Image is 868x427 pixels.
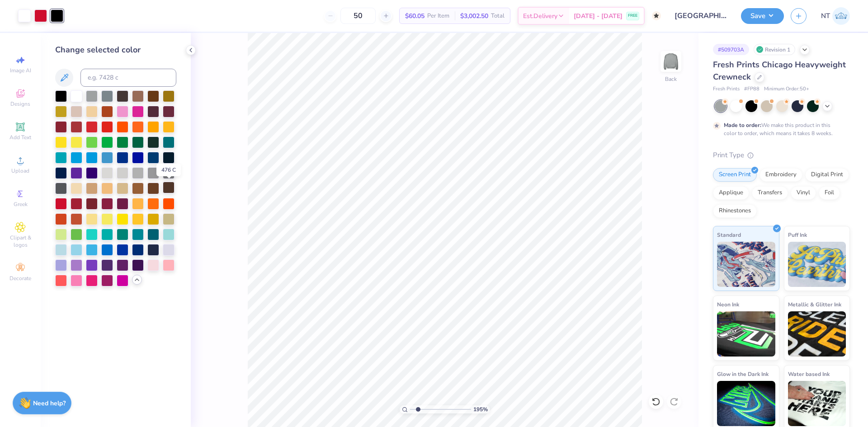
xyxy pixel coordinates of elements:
span: Add Text [9,134,31,141]
span: Neon Ink [717,300,739,309]
div: We make this product in this color to order, which means it takes 8 weeks. [724,121,835,137]
span: Est. Delivery [523,11,557,21]
img: Neon Ink [717,311,775,357]
div: Foil [819,186,840,200]
div: Revision 1 [754,44,795,55]
div: Digital Print [805,168,849,182]
img: Nestor Talens [832,7,850,25]
div: Vinyl [791,186,816,200]
img: Metallic & Glitter Ink [788,311,846,357]
span: Decorate [9,275,31,282]
div: Back [665,75,677,83]
span: Puff Ink [788,230,807,239]
span: Minimum Order: 50 + [764,85,809,93]
img: Glow in the Dark Ink [717,381,775,426]
img: Water based Ink [788,381,846,426]
input: – – [340,8,376,24]
strong: Made to order: [724,122,761,129]
span: Total [491,11,505,21]
span: # FP88 [744,85,759,93]
div: Change selected color [55,44,176,56]
a: NT [821,7,850,25]
input: e.g. 7428 c [80,69,176,87]
span: Image AI [10,67,31,74]
div: Screen Print [713,168,757,182]
span: Metallic & Glitter Ink [788,300,841,309]
span: Per Item [427,11,449,21]
div: Print Type [713,150,850,160]
span: $60.05 [405,11,425,21]
span: FREE [628,13,637,19]
span: Fresh Prints [713,85,740,93]
div: Rhinestones [713,204,757,218]
span: Glow in the Dark Ink [717,369,769,379]
span: [DATE] - [DATE] [574,11,623,21]
span: $3,002.50 [460,11,488,21]
div: Embroidery [759,168,802,182]
img: Standard [717,242,775,287]
span: Greek [14,201,28,208]
span: Clipart & logos [5,234,36,249]
span: Water based Ink [788,369,830,379]
div: 476 C [156,164,181,176]
div: # 509703A [713,44,749,55]
div: Applique [713,186,749,200]
div: Transfers [752,186,788,200]
button: Save [741,8,784,24]
span: NT [821,11,830,21]
span: 195 % [473,405,488,413]
span: Upload [11,167,29,174]
span: Fresh Prints Chicago Heavyweight Crewneck [713,59,846,82]
span: Designs [10,100,30,108]
img: Back [662,52,680,70]
span: Standard [717,230,741,239]
input: Untitled Design [668,7,734,25]
img: Puff Ink [788,242,846,287]
strong: Need help? [33,399,66,408]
